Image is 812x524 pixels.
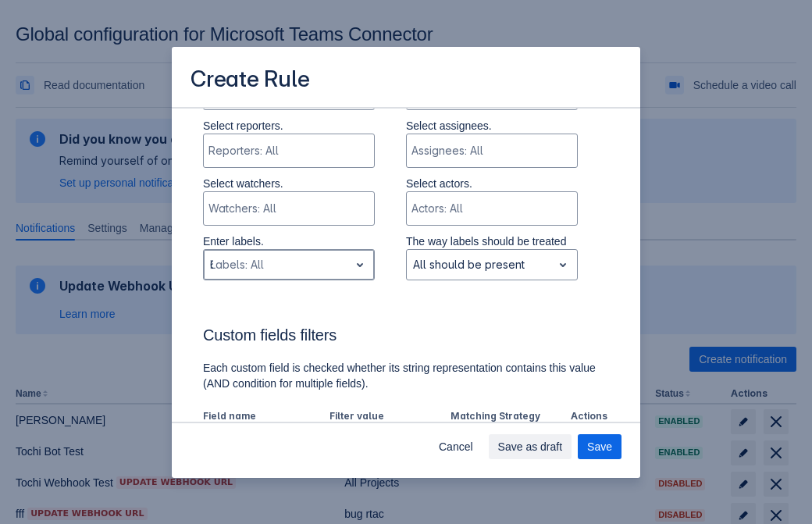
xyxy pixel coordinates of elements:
[203,118,375,134] p: Select reporters.
[323,407,444,427] th: Filter value
[578,434,621,459] button: Save
[203,326,609,351] h3: Custom fields filters
[587,434,612,459] span: Save
[554,255,572,274] span: open
[564,407,609,427] th: Actions
[203,176,375,191] p: Select watchers.
[172,107,640,423] div: Scrollable content
[351,255,369,274] span: open
[203,233,375,249] p: Enter labels.
[429,434,483,459] button: Cancel
[203,360,609,391] p: Each custom field is checked whether its string representation contains this value (AND condition...
[444,407,565,427] th: Matching Strategy
[489,434,572,459] button: Save as draft
[191,66,310,96] h3: Create Rule
[439,434,473,459] span: Cancel
[406,118,578,134] p: Select assignees.
[498,434,563,459] span: Save as draft
[406,176,578,191] p: Select actors.
[406,233,578,249] p: The way labels should be treated
[203,407,323,427] th: Field name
